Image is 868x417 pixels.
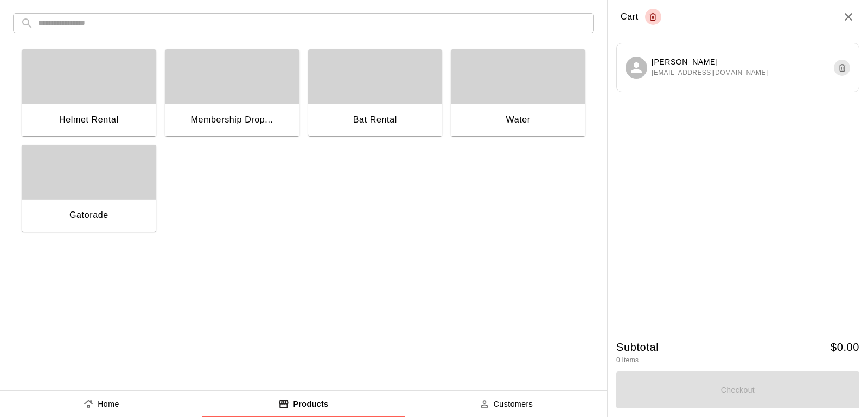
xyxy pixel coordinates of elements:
p: Customers [494,399,533,410]
p: Products [293,399,328,410]
div: Bat Rental [353,113,397,127]
button: Helmet Rental [22,49,156,138]
button: Empty cart [645,9,661,25]
button: Gatorade [22,145,156,234]
span: [EMAIL_ADDRESS][DOMAIN_NAME] [652,68,768,79]
div: Gatorade [69,208,108,222]
h5: Subtotal [616,340,659,355]
button: Water [451,49,585,138]
button: Membership Drop... [165,49,299,138]
button: Remove customer [834,60,850,76]
div: Membership Drop... [191,113,273,127]
p: [PERSON_NAME] [652,56,768,68]
button: Close [842,10,855,23]
button: Bat Rental [308,49,443,138]
div: Water [506,113,530,127]
span: 0 items [616,356,639,364]
div: Cart [621,9,661,25]
p: Home [98,399,119,410]
div: Helmet Rental [59,113,119,127]
h5: $ 0.00 [831,340,859,355]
